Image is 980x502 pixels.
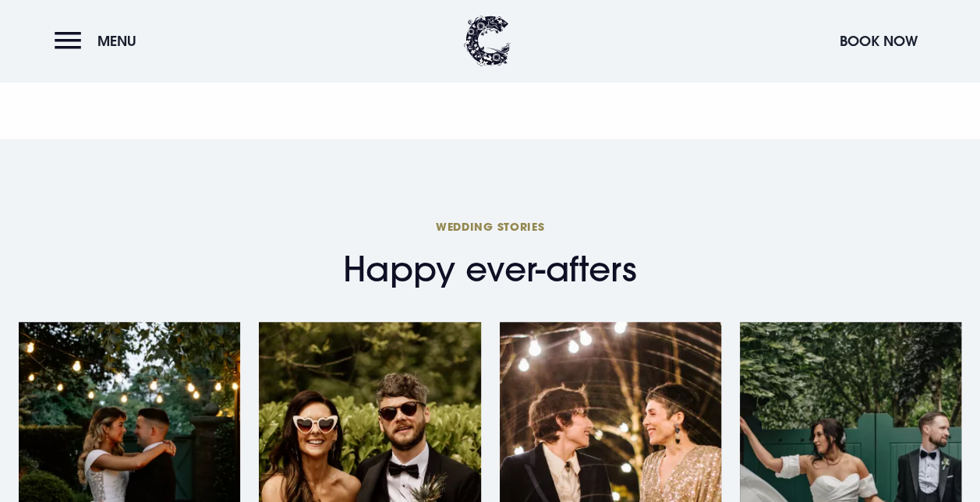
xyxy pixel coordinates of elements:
h2: Happy ever-afters [179,219,801,290]
button: Menu [55,24,144,58]
img: Clandeboye Lodge [464,16,511,66]
span: Wedding Stories [179,219,801,234]
span: Menu [97,32,136,50]
button: Book Now [832,24,925,58]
